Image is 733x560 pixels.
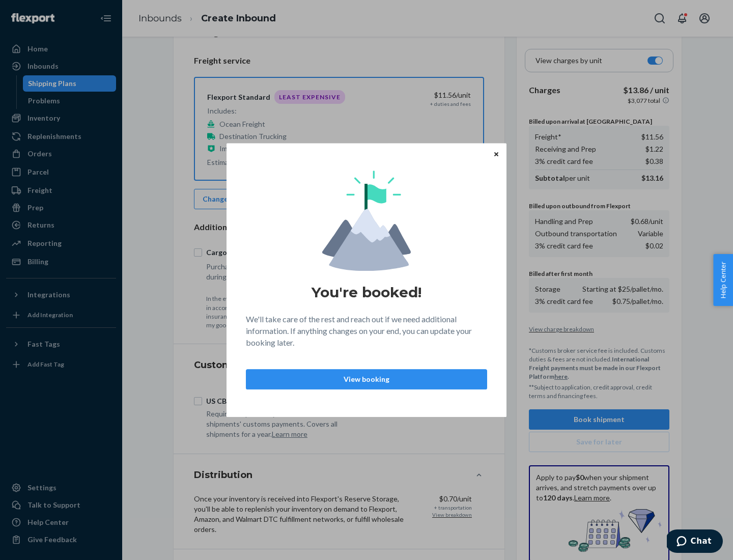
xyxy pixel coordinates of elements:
button: Close [491,148,501,159]
img: svg+xml,%3Csvg%20viewBox%3D%220%200%20174%20197%22%20fill%3D%22none%22%20xmlns%3D%22http%3A%2F%2F... [322,171,411,271]
span: Chat [24,7,45,16]
h1: You're booked! [312,283,421,301]
button: View booking [246,369,487,389]
p: We'll take care of the rest and reach out if we need additional information. If anything changes ... [246,314,487,349]
p: View booking [255,374,478,384]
